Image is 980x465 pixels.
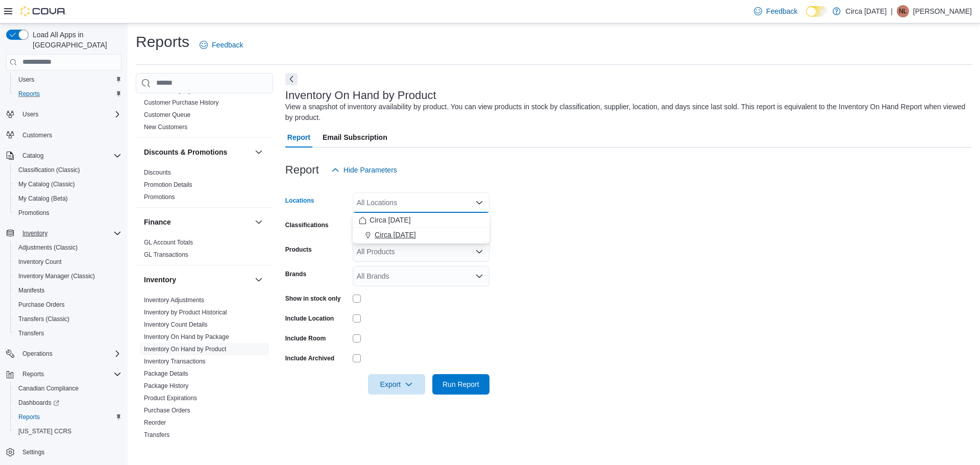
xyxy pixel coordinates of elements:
[18,209,50,217] span: Promotions
[14,207,121,219] span: Promotions
[475,199,483,207] button: Close list of options
[14,256,66,268] a: Inventory Count
[136,32,189,52] h1: Reports
[14,241,121,254] span: Adjustments (Classic)
[14,178,79,190] a: My Catalog (Classic)
[18,227,52,239] button: Inventory
[14,270,121,282] span: Inventory Manager (Classic)
[144,346,226,353] a: Inventory On Hand by Product
[327,160,401,180] button: Hide Parameters
[285,221,329,229] label: Classifications
[10,163,126,177] button: Classification (Classic)
[14,270,99,282] a: Inventory Manager (Classic)
[10,410,126,424] button: Reports
[144,382,188,389] a: Package History
[10,240,126,255] button: Adjustments (Classic)
[144,181,192,188] a: Promotion Details
[144,239,193,246] a: GL Account Totals
[14,411,44,423] a: Reports
[18,180,75,188] span: My Catalog (Classic)
[14,74,38,86] a: Users
[344,165,397,175] span: Hide Parameters
[144,357,206,365] span: Inventory Transactions
[144,321,208,328] a: Inventory Count Details
[14,397,121,409] span: Dashboards
[287,127,310,148] span: Report
[285,295,341,303] label: Show in stock only
[14,178,121,190] span: My Catalog (Classic)
[2,445,126,459] button: Settings
[22,350,53,358] span: Operations
[18,129,56,141] a: Customers
[285,334,326,342] label: Include Room
[144,419,166,426] a: Reorder
[253,216,265,228] button: Finance
[14,299,121,311] span: Purchase Orders
[14,313,73,325] a: Transfers (Classic)
[2,149,126,163] button: Catalog
[14,284,121,297] span: Manifests
[144,309,227,316] a: Inventory by Product Historical
[285,102,967,123] div: View a snapshot of inventory availability by product. You can view products in stock by classific...
[14,313,121,325] span: Transfers (Classic)
[18,427,71,435] span: [US_STATE] CCRS
[22,110,38,118] span: Users
[353,228,489,242] button: Circa [DATE]
[806,6,827,17] input: Dark Mode
[22,448,44,456] span: Settings
[144,169,171,176] a: Discounts
[18,446,48,458] a: Settings
[10,312,126,326] button: Transfers (Classic)
[368,374,425,395] button: Export
[144,111,190,118] a: Customer Queue
[285,197,314,205] label: Locations
[10,206,126,220] button: Promotions
[2,128,126,142] button: Customers
[14,256,121,268] span: Inventory Count
[18,108,121,120] span: Users
[22,131,52,139] span: Customers
[14,327,48,339] a: Transfers
[285,270,306,278] label: Brands
[18,129,121,141] span: Customers
[144,147,251,157] button: Discounts & Promotions
[14,88,121,100] span: Reports
[14,74,121,86] span: Users
[144,217,251,227] button: Finance
[144,297,204,304] a: Inventory Adjustments
[144,419,166,427] span: Reorder
[18,413,40,421] span: Reports
[10,269,126,283] button: Inventory Manager (Classic)
[22,370,44,378] span: Reports
[10,72,126,87] button: Users
[18,166,80,174] span: Classification (Classic)
[144,181,192,189] span: Promotion Details
[10,424,126,438] button: [US_STATE] CCRS
[144,99,219,107] span: Customer Purchase History
[18,150,121,162] span: Catalog
[144,251,188,258] a: GL Transactions
[144,333,229,341] span: Inventory On Hand by Package
[14,382,121,395] span: Canadian Compliance
[144,99,219,106] a: Customer Purchase History
[2,347,126,361] button: Operations
[323,127,387,148] span: Email Subscription
[374,374,419,395] span: Export
[195,35,247,55] a: Feedback
[144,147,227,157] h3: Discounts & Promotions
[375,230,416,240] span: Circa [DATE]
[18,272,95,280] span: Inventory Manager (Classic)
[144,395,197,402] a: Product Expirations
[14,192,72,205] a: My Catalog (Beta)
[136,294,273,445] div: Inventory
[285,354,334,362] label: Include Archived
[144,358,206,365] a: Inventory Transactions
[18,368,121,380] span: Reports
[18,329,44,337] span: Transfers
[14,411,121,423] span: Reports
[29,30,121,50] span: Load All Apps in [GEOGRAPHIC_DATA]
[913,5,972,17] p: [PERSON_NAME]
[353,213,489,228] button: Circa [DATE]
[899,5,906,17] span: NL
[144,406,190,414] span: Purchase Orders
